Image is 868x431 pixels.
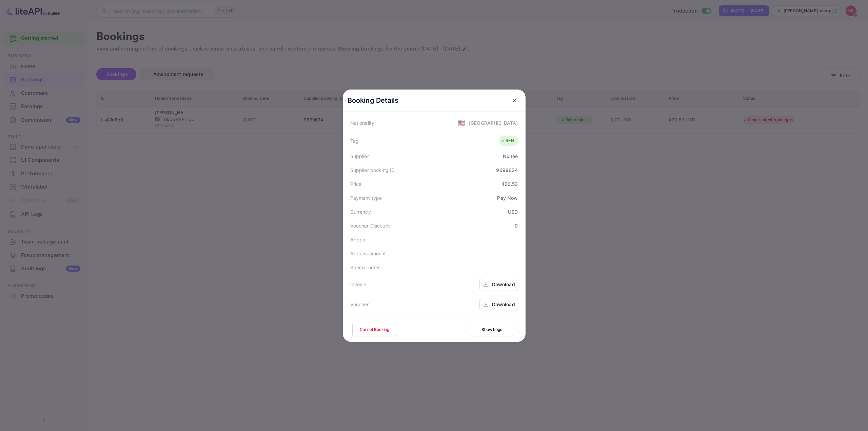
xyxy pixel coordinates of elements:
[496,166,518,174] div: 9699624
[350,166,395,174] div: Supplier booking ID
[492,301,515,308] div: Download
[350,301,369,308] div: Voucher
[348,95,399,105] p: Booking Details
[350,250,386,257] div: Addons amount
[492,281,515,288] div: Download
[469,119,518,126] div: [GEOGRAPHIC_DATA]
[350,194,382,201] div: Payment type
[508,208,518,215] div: USD
[350,281,367,288] div: Invoice
[350,153,369,160] div: Supplier
[350,222,390,229] div: Voucher Discount
[350,208,371,215] div: Currency
[352,323,397,336] button: Cancel Booking
[458,117,466,129] span: United States
[497,194,518,201] div: Pay Now
[515,222,518,229] div: 0
[350,119,375,126] div: Nationality
[350,180,362,188] div: Price
[471,323,513,336] button: Show Logs
[350,137,359,144] div: Tag
[350,264,381,271] div: Special notes
[503,153,518,160] div: Nuitée
[501,180,518,188] div: 420.53
[350,236,366,243] div: Addon
[509,94,521,106] button: close
[500,137,514,144] div: RFN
